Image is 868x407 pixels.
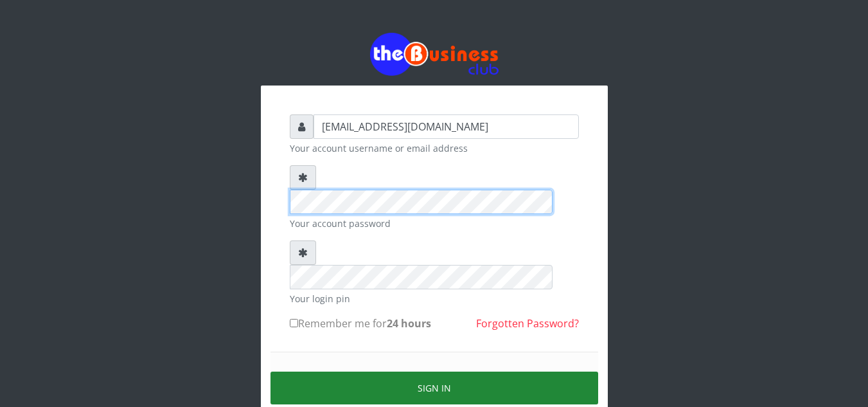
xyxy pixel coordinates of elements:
button: Sign in [270,372,598,404]
input: Remember me for24 hours [290,319,298,327]
small: Your account username or email address [290,141,579,155]
label: Remember me for [290,316,431,331]
small: Your account password [290,217,579,230]
a: Forgotten Password? [476,316,579,330]
small: Your login pin [290,292,579,305]
b: 24 hours [387,316,431,330]
input: Username or email address [314,114,579,139]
